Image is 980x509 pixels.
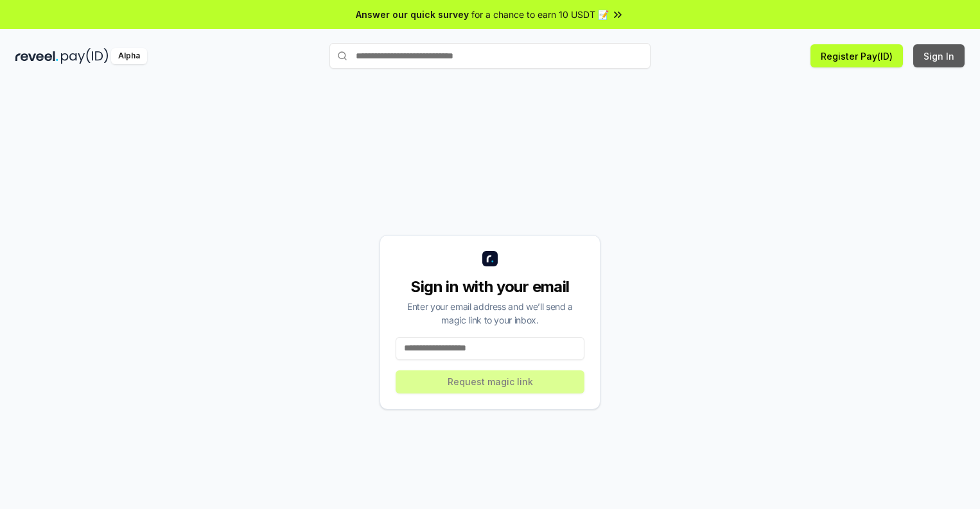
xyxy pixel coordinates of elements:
[111,48,147,64] div: Alpha
[15,48,58,64] img: reveel_dark
[396,277,584,297] div: Sign in with your email
[61,48,109,64] img: pay_id
[810,44,903,67] button: Register Pay(ID)
[396,300,584,327] div: Enter your email address and we’ll send a magic link to your inbox.
[482,251,498,266] img: logo_small
[356,8,469,21] span: Answer our quick survey
[913,44,965,67] button: Sign In
[471,8,609,21] span: for a chance to earn 10 USDT 📝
